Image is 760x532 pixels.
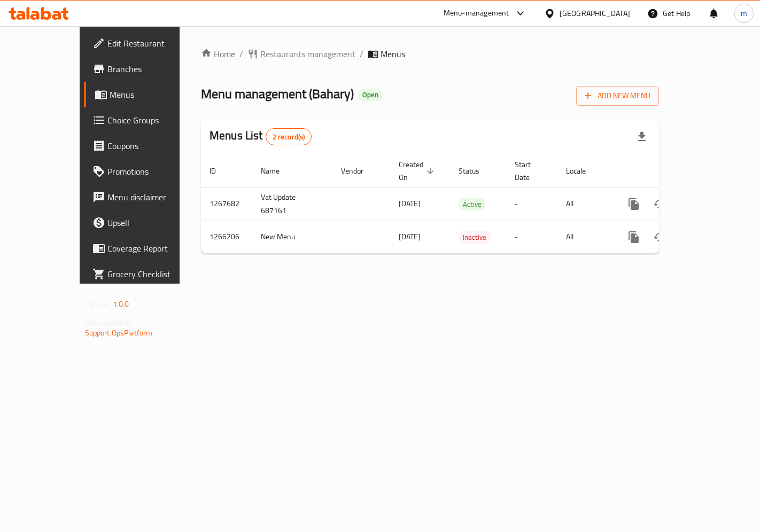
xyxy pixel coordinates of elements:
span: Open [358,90,383,99]
td: 1267682 [201,187,252,221]
span: Restaurants management [260,48,355,60]
a: Menus [84,82,206,107]
span: Add New Menu [585,89,650,103]
span: Promotions [107,165,198,178]
span: Choice Groups [107,114,198,127]
button: more [621,191,647,217]
span: Coupons [107,139,198,152]
span: 2 record(s) [266,132,312,142]
li: / [239,48,243,60]
a: Restaurants management [247,48,355,60]
div: Export file [629,124,655,150]
a: Upsell [84,210,206,236]
a: Edit Restaurant [84,30,206,56]
a: Promotions [84,159,206,184]
div: [GEOGRAPHIC_DATA] [560,7,630,19]
span: 1.0.0 [113,297,129,311]
div: Inactive [459,231,491,244]
button: Add New Menu [576,86,659,106]
td: 1266206 [201,221,252,253]
a: Coupons [84,133,206,159]
th: Actions [612,155,732,187]
span: Branches [107,62,198,75]
td: New Menu [252,221,332,253]
span: Upsell [107,216,198,229]
li: / [360,48,363,60]
span: Start Date [515,158,545,184]
nav: breadcrumb [201,48,659,60]
span: Edit Restaurant [107,37,198,50]
td: - [506,221,557,253]
a: Grocery Checklist [84,261,206,287]
span: Coverage Report [107,242,198,255]
a: Support.OpsPlatform [85,326,153,340]
span: Menu management ( Bahary ) [201,82,354,106]
span: Name [261,165,293,177]
span: Status [459,165,493,177]
button: Change Status [647,191,672,217]
h2: Menus List [210,128,312,145]
span: Grocery Checklist [107,268,198,280]
div: Total records count [266,128,312,145]
span: [DATE] [399,197,421,210]
span: Version: [85,297,111,311]
span: [DATE] [399,230,421,244]
span: Menu disclaimer [107,191,198,204]
span: ID [210,165,230,177]
span: Get support on: [85,315,134,329]
td: All [557,187,612,221]
a: Choice Groups [84,107,206,133]
table: enhanced table [201,155,732,254]
a: Home [201,48,235,60]
span: Inactive [459,231,491,244]
span: Locale [566,165,600,177]
button: more [621,224,647,250]
button: Change Status [647,224,672,250]
td: Vat Update 687161 [252,187,332,221]
a: Menu disclaimer [84,184,206,210]
a: Branches [84,56,206,82]
div: Open [358,89,383,101]
span: Menus [110,88,198,101]
td: - [506,187,557,221]
span: Active [459,198,486,210]
span: Created On [399,158,437,184]
td: All [557,221,612,253]
span: Vendor [341,165,377,177]
div: Menu-management [444,7,509,20]
span: Menus [381,48,405,60]
a: Coverage Report [84,236,206,261]
span: m [741,7,747,19]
